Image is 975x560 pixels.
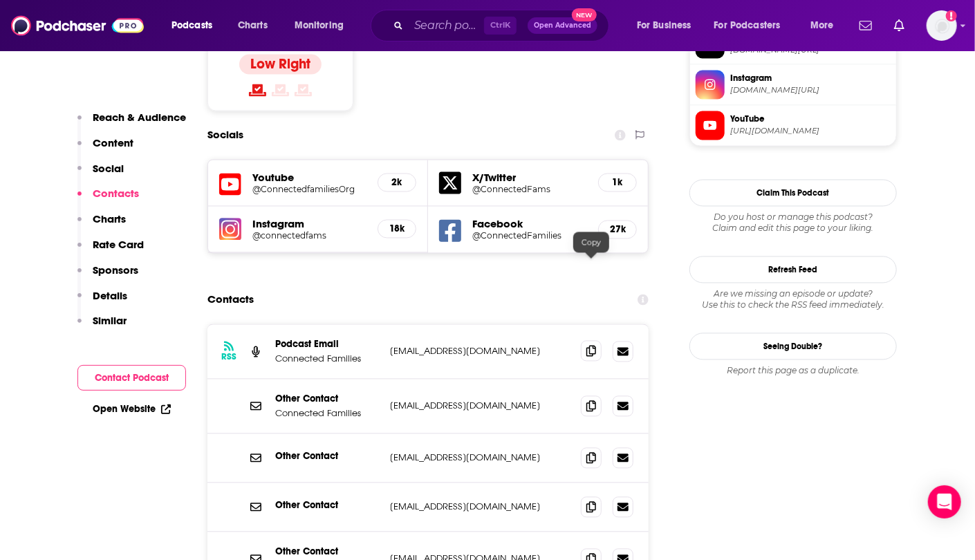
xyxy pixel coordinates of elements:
[389,223,405,235] h5: 18k
[889,14,910,37] a: Show notifications dropdown
[93,289,127,302] p: Details
[689,180,897,207] button: Claim This Podcast
[77,263,138,289] button: Sponsors
[77,111,186,136] button: Reach & Audience
[275,546,379,558] p: Other Contact
[927,10,957,41] img: User Profile
[275,353,379,365] p: Connected Families
[730,73,891,85] span: Instagram
[714,16,781,35] span: For Podcasters
[77,289,127,315] button: Details
[689,366,897,377] div: Report this page as a duplicate.
[93,162,124,175] p: Social
[77,365,186,391] button: Contact Podcast
[637,16,691,35] span: For Business
[221,352,236,363] h3: RSS
[854,14,878,37] a: Show notifications dropdown
[472,185,587,195] a: @ConnectedFams
[93,111,186,124] p: Reach & Audience
[390,400,570,412] p: [EMAIL_ADDRESS][DOMAIN_NAME]
[238,16,268,35] span: Charts
[689,289,897,311] div: Are we missing an episode or update? Use this to check the RSS feed immediately.
[77,314,127,339] button: Similar
[93,187,139,200] p: Contacts
[730,86,891,96] span: instagram.com/connectedfams
[171,16,212,35] span: Podcasts
[93,212,126,225] p: Charts
[528,17,597,34] button: Open AdvancedNew
[252,218,366,231] h5: Instagram
[534,22,591,29] span: Open Advanced
[484,17,517,35] span: Ctrl K
[93,403,171,415] a: Open Website
[689,256,897,283] button: Refresh Feed
[696,71,891,100] a: Instagram[DOMAIN_NAME][URL]
[252,171,366,185] h5: Youtube
[572,8,597,21] span: New
[390,452,570,464] p: [EMAIL_ADDRESS][DOMAIN_NAME]
[162,15,230,37] button: open menu
[252,185,366,195] a: @ConnectedfamiliesOrg
[730,127,891,137] span: https://www.youtube.com/@ConnectedfamiliesOrg
[730,113,891,126] span: YouTube
[696,111,891,140] a: YouTube[URL][DOMAIN_NAME]
[93,238,144,251] p: Rate Card
[11,12,144,39] img: Podchaser - Follow, Share and Rate Podcasts
[573,232,609,253] div: Copy
[77,238,144,263] button: Rate Card
[384,10,622,41] div: Search podcasts, credits, & more...
[219,218,241,241] img: iconImage
[610,224,625,236] h5: 27k
[472,231,587,241] a: @ConnectedFamilies
[77,187,139,212] button: Contacts
[801,15,851,37] button: open menu
[275,451,379,463] p: Other Contact
[207,287,254,313] h2: Contacts
[93,136,133,149] p: Content
[275,393,379,405] p: Other Contact
[627,15,709,37] button: open menu
[705,15,801,37] button: open menu
[472,171,587,185] h5: X/Twitter
[275,339,379,351] p: Podcast Email
[93,314,127,327] p: Similar
[252,231,366,241] a: @connectedfams
[689,212,897,223] span: Do you host or manage this podcast?
[610,177,625,189] h5: 1k
[229,15,276,37] a: Charts
[77,212,126,238] button: Charts
[250,56,310,73] h4: Low Right
[927,10,957,41] span: Logged in as shcarlos
[93,263,138,277] p: Sponsors
[295,16,344,35] span: Monitoring
[689,333,897,360] a: Seeing Double?
[928,485,961,519] div: Open Intercom Messenger
[689,212,897,234] div: Claim and edit this page to your liking.
[409,15,484,37] input: Search podcasts, credits, & more...
[77,162,124,187] button: Social
[285,15,362,37] button: open menu
[810,16,834,35] span: More
[275,500,379,512] p: Other Contact
[927,10,957,41] button: Show profile menu
[275,408,379,420] p: Connected Families
[946,10,957,21] svg: Add a profile image
[389,177,405,189] h5: 2k
[77,136,133,162] button: Content
[390,501,570,513] p: [EMAIL_ADDRESS][DOMAIN_NAME]
[207,122,243,149] h2: Socials
[390,346,570,357] p: [EMAIL_ADDRESS][DOMAIN_NAME]
[472,218,587,231] h5: Facebook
